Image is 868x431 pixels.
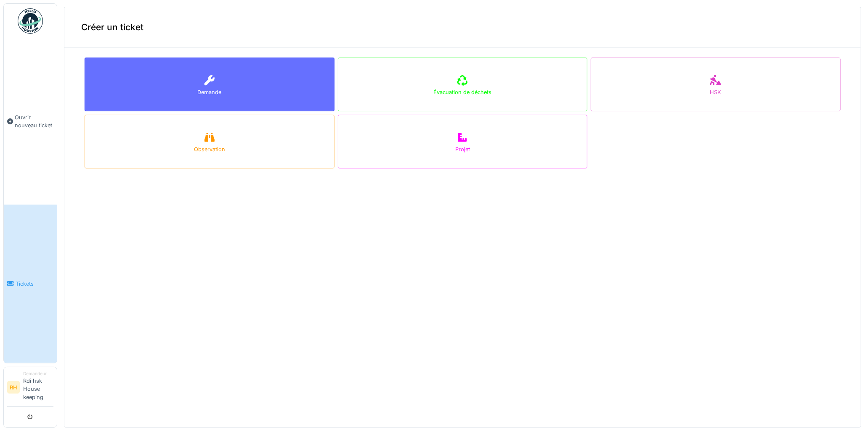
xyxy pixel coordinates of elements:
a: Tickets [4,205,57,363]
a: Ouvrir nouveau ticket [4,38,57,205]
a: RH DemandeurRdi hsk House keeping [7,371,53,407]
div: Observation [194,145,225,153]
div: HSK [710,88,722,96]
li: RH [7,381,20,394]
div: Créer un ticket [64,7,861,47]
span: Ouvrir nouveau ticket [15,113,53,129]
li: Rdi hsk House keeping [23,371,53,405]
div: Projet [455,145,470,153]
span: Tickets [16,280,53,288]
div: Demandeur [23,371,53,377]
div: Évacuation de déchets [433,88,491,96]
div: Demande [197,88,221,96]
img: Badge_color-CXgf-gQk.svg [18,8,43,34]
